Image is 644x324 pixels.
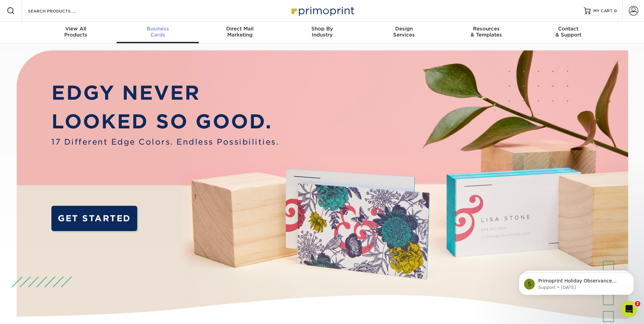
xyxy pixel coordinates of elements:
[527,26,610,38] div: & Support
[199,26,281,38] div: Marketing
[117,26,199,32] span: Business
[199,22,281,43] a: Direct MailMarketing
[635,301,640,306] span: 2
[281,26,363,32] span: Shop By
[621,301,637,317] iframe: Intercom live chat
[199,26,281,32] span: Direct Mail
[445,26,527,38] div: & Templates
[593,8,613,14] span: MY CART
[288,3,356,18] img: Primoprint
[281,26,363,38] div: Industry
[509,258,644,306] iframe: Intercom notifications message
[117,26,199,38] div: Cards
[35,22,117,43] a: View AllProducts
[117,22,199,43] a: BusinessCards
[281,22,363,43] a: Shop ByIndustry
[445,22,527,43] a: Resources& Templates
[527,22,610,43] a: Contact& Support
[35,26,117,32] span: View All
[614,8,617,13] span: 0
[527,26,610,32] span: Contact
[27,7,93,15] input: SEARCH PRODUCTS.....
[35,26,117,38] div: Products
[445,26,527,32] span: Resources
[363,26,445,38] div: Services
[363,22,445,43] a: DesignServices
[363,26,445,32] span: Design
